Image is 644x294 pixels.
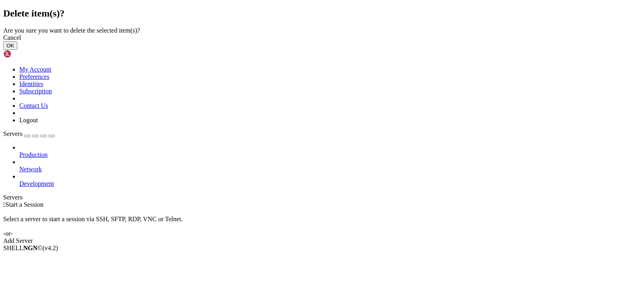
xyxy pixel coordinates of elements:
div: Add Server [3,237,641,245]
a: Subscription [19,88,52,95]
a: Development [19,180,641,187]
li: Development [19,173,641,187]
a: Servers [3,130,55,137]
li: Production [19,144,641,158]
button: OK [3,41,17,50]
span: 4.2.0 [43,245,58,251]
a: My Account [19,66,52,73]
span: SHELL © [3,245,58,251]
b: NGN [23,245,38,251]
div: Select a server to start a session via SSH, SFTP, RDP, VNC or Telnet. -or- [3,208,641,237]
span: Network [19,166,42,173]
h2: Delete item(s)? [3,8,641,19]
li: Network [19,158,641,173]
img: Shellngn [3,50,50,58]
a: Identities [19,80,43,87]
div: Servers [3,194,641,201]
a: Production [19,151,641,158]
span: Servers [3,130,23,137]
a: Preferences [19,73,50,80]
div: Are you sure you want to delete the selected item(s)? [3,27,641,34]
div: Cancel [3,34,641,41]
a: Network [19,166,641,173]
span: Development [19,180,54,187]
span:  [3,201,6,208]
a: Contact Us [19,102,48,109]
a: Logout [19,117,38,123]
span: Production [19,151,47,158]
span: Start a Session [6,201,43,208]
